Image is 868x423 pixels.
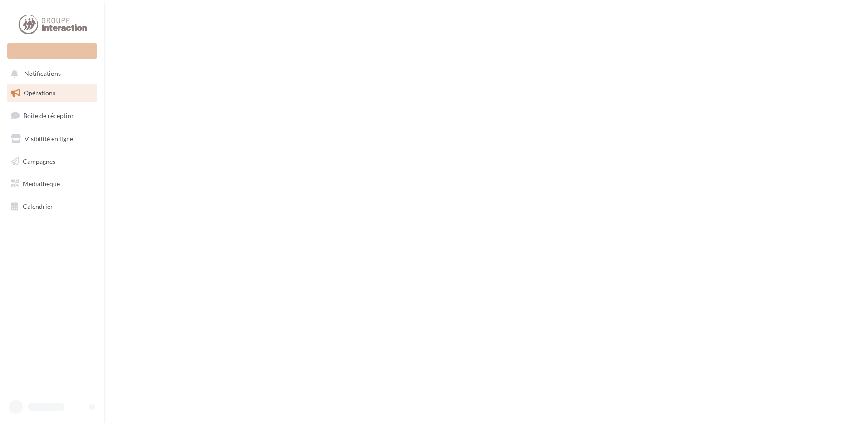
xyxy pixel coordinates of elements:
[23,202,53,210] span: Calendrier
[23,180,60,187] span: Médiathèque
[23,157,55,165] span: Campagnes
[5,174,99,193] a: Médiathèque
[5,84,99,103] a: Opérations
[24,70,61,78] span: Notifications
[24,89,55,97] span: Opérations
[25,135,73,143] span: Visibilité en ligne
[5,197,99,216] a: Calendrier
[5,106,99,125] a: Boîte de réception
[7,43,97,59] div: Nouvelle campagne
[5,152,99,171] a: Campagnes
[5,129,99,148] a: Visibilité en ligne
[23,112,75,119] span: Boîte de réception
